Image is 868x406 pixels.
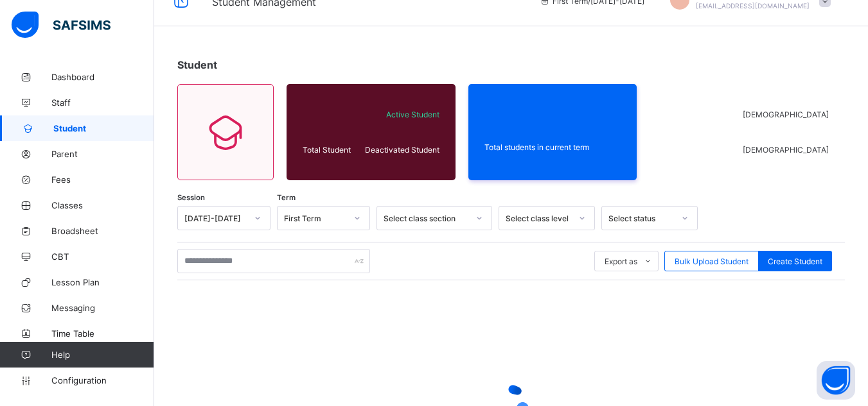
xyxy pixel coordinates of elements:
[51,97,154,108] span: Staff
[51,200,154,210] span: Classes
[12,12,111,38] img: safsims
[51,303,154,313] span: Messaging
[743,110,829,119] span: [DEMOGRAPHIC_DATA]
[51,375,154,385] span: Configuration
[605,257,637,266] span: Export as
[51,251,154,262] span: CBT
[51,149,154,159] span: Parent
[608,214,674,223] div: Select status
[743,145,829,155] span: [DEMOGRAPHIC_DATA]
[51,328,154,339] span: Time Table
[53,123,154,133] span: Student
[384,214,468,223] div: Select class section
[484,142,621,152] span: Total students in current term
[506,214,571,223] div: Select class level
[362,110,439,119] span: Active Student
[277,193,296,202] span: Term
[51,277,154,287] span: Lesson Plan
[284,214,346,223] div: First Term
[51,350,154,360] span: Help
[817,361,855,400] button: Open asap
[51,72,154,82] span: Dashboard
[362,145,439,155] span: Deactivated Student
[696,2,810,10] span: [EMAIL_ADDRESS][DOMAIN_NAME]
[768,257,822,266] span: Create Student
[177,58,217,71] span: Student
[184,214,247,223] div: [DATE]-[DATE]
[299,142,359,158] div: Total Student
[675,257,748,266] span: Bulk Upload Student
[51,174,154,185] span: Fees
[51,226,154,236] span: Broadsheet
[177,193,205,202] span: Session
